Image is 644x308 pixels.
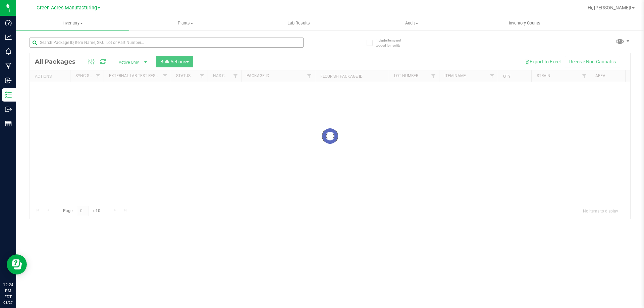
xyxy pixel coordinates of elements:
[5,77,12,84] inline-svg: Inbound
[5,48,12,55] inline-svg: Monitoring
[355,16,468,30] a: Audit
[500,20,549,26] span: Inventory Counts
[129,20,242,26] span: Plants
[5,34,12,41] inline-svg: Analytics
[30,38,304,48] input: Search Package ID, Item Name, SKU, Lot or Part Number...
[356,20,468,26] span: Audit
[5,19,12,26] inline-svg: Dashboard
[129,16,242,30] a: Plants
[242,16,355,30] a: Lab Results
[5,63,12,69] inline-svg: Manufacturing
[37,5,97,11] span: Green Acres Manufacturing
[376,38,409,48] span: Include items not tagged for facility
[16,16,129,30] a: Inventory
[5,106,12,113] inline-svg: Outbound
[468,16,581,30] a: Inventory Counts
[5,120,12,127] inline-svg: Reports
[5,91,12,98] inline-svg: Inventory
[7,254,27,274] iframe: Resource center
[588,5,631,10] span: Hi, [PERSON_NAME]!
[3,282,13,300] p: 12:24 PM EDT
[3,300,13,305] p: 08/27
[16,20,129,26] span: Inventory
[278,20,319,26] span: Lab Results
